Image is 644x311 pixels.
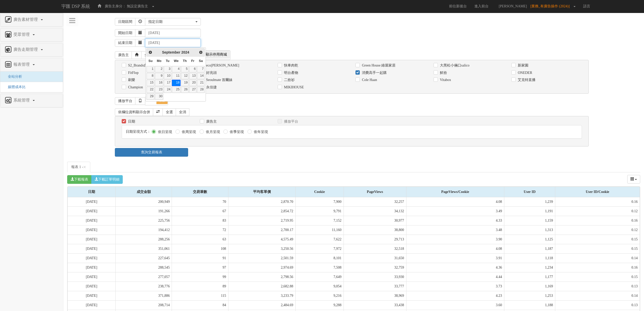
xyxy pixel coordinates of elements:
[406,216,504,225] td: 4.33
[116,187,172,197] div: 成交金額
[504,244,555,253] td: 1,187
[504,272,555,282] td: 1,177
[164,87,171,93] a: 24
[228,225,295,235] td: 2,700.17
[176,108,189,116] a: 全消
[181,50,189,54] span: 2024
[406,197,504,207] td: 4.08
[504,253,555,263] td: 1,118
[4,16,59,24] a: 廣告素材管理
[12,47,40,52] span: 廣告走期管理
[145,18,201,26] button: 指定日期
[127,4,148,8] span: 無設定廣告主
[172,235,228,244] td: 63
[504,197,555,207] td: 1,239
[344,263,406,272] td: 32,759
[127,119,135,124] label: 日期
[504,282,555,291] td: 1,169
[116,235,172,244] td: 288,256
[295,263,344,272] td: 7,508
[555,272,640,282] td: 0.15
[344,225,406,235] td: 38,800
[504,300,555,310] td: 1,188
[67,175,92,184] button: 下載報表
[344,244,406,253] td: 32,518
[198,49,204,55] a: Next
[228,244,295,253] td: 3,250.56
[181,87,189,93] a: 26
[439,77,451,83] label: Vitabox
[68,187,115,197] div: 日期
[406,187,504,197] div: PageViews/Cookie
[68,197,116,207] td: [DATE]
[283,63,298,68] label: 快車肉乾
[172,300,228,310] td: 84
[172,87,181,93] a: 25
[228,197,295,207] td: 2,870.70
[283,85,304,90] label: MIKIHOUSE
[172,66,181,72] a: 4
[205,119,217,124] label: 廣告主
[91,175,123,184] button: 下載訂單明細
[199,51,230,59] span: 不顯示停用商城
[344,300,406,310] td: 33,438
[406,253,504,263] td: 3.91
[181,73,189,79] a: 12
[147,80,154,86] a: 15
[295,225,344,235] td: 11,160
[516,77,535,83] label: 艾克特直播
[181,66,189,72] a: 5
[205,63,239,68] label: eco[PERSON_NAME]
[295,272,344,282] td: 7,649
[68,244,116,253] td: [DATE]
[555,263,640,272] td: 0.16
[344,206,406,216] td: 34,132
[116,206,172,216] td: 191,266
[105,4,126,8] span: 廣告主身分：
[344,235,406,244] td: 29,713
[116,216,172,225] td: 225,756
[555,300,640,310] td: 0.13
[164,73,171,79] a: 10
[126,130,151,134] span: 日期呈現方式：
[12,62,32,67] span: 報表管理
[361,77,377,83] label: Cole Haan
[68,300,116,310] td: [DATE]
[116,263,172,272] td: 288,545
[12,32,32,37] span: 受眾管理
[147,73,154,79] a: 8
[191,59,194,63] span: Friday
[172,282,228,291] td: 89
[116,253,172,263] td: 227,645
[555,291,640,300] td: 0.14
[172,206,228,216] td: 67
[555,235,640,244] td: 0.15
[504,235,555,244] td: 1,125
[116,291,172,300] td: 371,886
[157,129,172,135] label: 依日呈現
[504,187,555,197] div: User ID
[555,253,640,263] td: 0.14
[504,225,555,235] td: 1,313
[12,17,40,22] span: 廣告素材管理
[627,175,640,184] div: Columns
[155,80,163,86] a: 16
[116,225,172,235] td: 194,412
[228,300,295,310] td: 2,484.69
[361,70,387,75] label: 消費高手一起購
[228,291,295,300] td: 3,233.79
[228,263,295,272] td: 2,974.69
[406,244,504,253] td: 4.08
[439,70,447,75] label: 鮮拾
[406,291,504,300] td: 4.23
[197,66,205,72] a: 7
[295,253,344,263] td: 8,101
[147,93,154,100] a: 29
[344,272,406,282] td: 33,930
[228,235,295,244] td: 4,575.49
[189,73,197,79] a: 13
[228,187,295,197] div: 平均客單價
[4,75,22,78] a: 全站分析
[172,73,181,79] a: 11
[172,253,228,263] td: 91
